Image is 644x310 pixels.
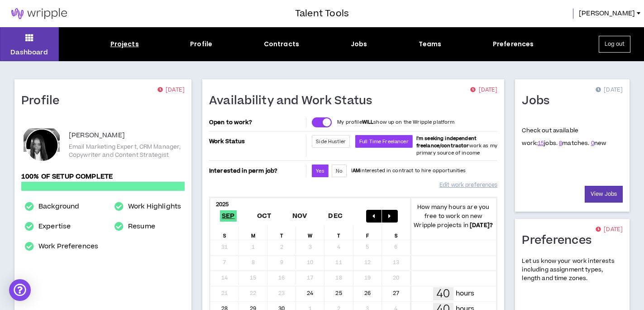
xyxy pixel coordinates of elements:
[353,167,360,174] strong: AM
[493,39,534,49] div: Preferences
[522,233,598,248] h1: Preferences
[416,135,497,156] span: work as my primary source of income
[216,200,229,208] b: 2025
[324,226,353,240] div: T
[337,119,454,126] p: My profile show up on the Wripple platform
[295,7,349,20] h3: Talent Tools
[353,226,382,240] div: F
[410,203,496,230] p: How many hours are you free to work on new Wripple projects in
[10,48,48,57] p: Dashboard
[220,210,237,222] span: Sep
[416,135,477,149] b: I'm seeking independent freelance/contractor
[382,226,410,240] div: S
[239,226,267,240] div: M
[585,186,623,203] a: View Jobs
[579,9,635,19] span: [PERSON_NAME]
[69,143,185,159] p: Email Marketing Expert, CRM Manager, Copywriter and Content Strategist
[538,139,544,147] a: 15
[38,221,71,232] a: Expertise
[326,210,344,222] span: Dec
[456,289,475,299] p: hours
[157,86,185,95] p: [DATE]
[209,135,304,148] p: Work Status
[559,139,562,147] a: 8
[267,226,296,240] div: T
[522,257,623,283] p: Let us know your work interests including assignment types, length and time zones.
[210,226,239,240] div: S
[316,168,324,174] span: Yes
[336,168,343,174] span: No
[559,139,589,147] span: matches.
[38,201,79,212] a: Background
[9,279,31,301] div: Open Intercom Messenger
[255,210,273,222] span: Oct
[538,139,558,147] span: jobs.
[128,221,155,232] a: Resume
[291,210,309,222] span: Nov
[209,165,304,177] p: Interested in perm job?
[591,139,594,147] a: 0
[522,94,556,108] h1: Jobs
[38,241,98,252] a: Work Preferences
[351,167,466,174] p: I interested in contract to hire opportunities
[128,201,181,212] a: Work Highlights
[209,119,304,126] p: Open to work?
[21,172,185,182] p: 100% of setup complete
[419,39,442,49] div: Teams
[470,86,497,95] p: [DATE]
[351,39,367,49] div: Jobs
[596,225,623,234] p: [DATE]
[596,86,623,95] p: [DATE]
[21,94,67,108] h1: Profile
[522,126,606,147] p: Check out available work:
[21,124,62,165] div: Vanessa P.
[296,226,324,240] div: W
[591,139,606,147] span: new
[439,177,497,193] a: Edit work preferences
[264,39,299,49] div: Contracts
[599,36,630,53] button: Log out
[69,130,125,141] p: [PERSON_NAME]
[190,39,212,49] div: Profile
[362,119,374,126] strong: WILL
[470,221,493,229] b: [DATE] ?
[316,138,346,145] span: Side Hustler
[209,94,379,108] h1: Availability and Work Status
[110,39,139,49] div: Projects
